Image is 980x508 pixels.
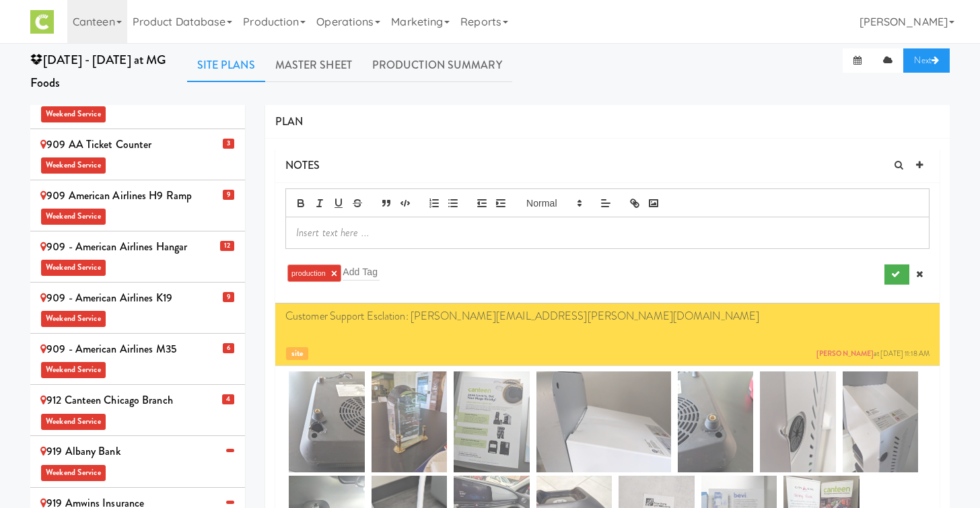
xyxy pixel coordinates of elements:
li: 3 909 AA Ticket CounterWeekend Service [30,129,245,180]
li: 9 909 - American Airlines K19Weekend Service [30,283,245,334]
span: 3 [223,139,234,149]
span: 4 [222,394,234,404]
div: production × [285,262,763,284]
img: Micromart [30,10,54,34]
p: Customer Support Esclation: [PERSON_NAME][EMAIL_ADDRESS][PERSON_NAME][DOMAIN_NAME] [285,309,930,324]
span: 12 [220,241,234,251]
span: NOTES [285,157,320,173]
a: Site Plans [187,48,265,82]
li: 4 912 Canteen Chicago BranchWeekend Service [30,385,245,436]
a: Production Summary [362,48,512,82]
div: 909 - American Airlines M35 [40,339,235,379]
span: Weekend Service [41,106,106,122]
img: zt7w9mwh8lluydi8wiqt.jpg [678,371,754,472]
div: 909 - American Airlines Hangar [40,237,235,277]
span: Weekend Service [41,362,106,378]
span: Weekend Service [41,209,106,225]
div: 909 - American Airlines K19 [40,288,235,328]
a: Next [903,48,950,73]
span: Weekend Service [41,465,106,481]
img: smx5e6z2l1tteg4nya4q.jpg [454,371,530,472]
img: oub0umkrnngk7jlacobx.jpg [760,371,836,472]
div: 919 Albany Bank [40,441,235,481]
input: Add Tag [343,263,380,281]
a: [PERSON_NAME] [816,349,874,359]
img: d8wxg9qn7onidjokqald.jpg [536,371,671,472]
img: yxk3jlywaklzofcunuul.jpg [843,371,919,472]
span: 6 [223,343,234,353]
img: ngjuuyluwgdoqmz6o7mj.jpg [372,371,448,472]
img: uizgnfyxuxxevz5ms9pr.jpg [289,371,365,472]
span: PLAN [275,114,303,129]
span: production [291,269,326,277]
span: Weekend Service [41,260,106,276]
div: [DATE] - [DATE] at MG Foods [20,48,177,95]
li: 919 Albany BankWeekend Service [30,436,245,487]
span: Weekend Service [41,414,106,430]
li: 9 909 American Airlines H9 RampWeekend Service [30,180,245,231]
span: at [DATE] 11:18 AM [816,349,930,359]
span: 9 [223,190,234,200]
span: Weekend Service [41,157,106,174]
div: 909 AA Ticket Counter [40,135,235,174]
span: site [286,347,308,360]
span: Weekend Service [41,311,106,327]
a: × [331,268,337,279]
span: 9 [223,292,234,302]
li: 12 909 - American Airlines HangarWeekend Service [30,231,245,283]
div: 909 American Airlines H9 Ramp [40,186,235,225]
div: 912 Canteen Chicago Branch [40,390,235,430]
li: 6 909 - American Airlines M35Weekend Service [30,334,245,385]
a: Master Sheet [265,48,362,82]
li: production × [287,264,341,282]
